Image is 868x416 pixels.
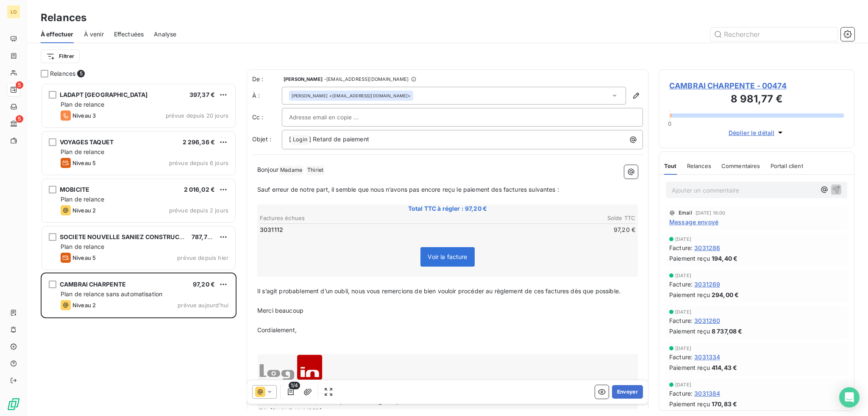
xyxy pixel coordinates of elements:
[664,163,677,169] span: Tout
[292,93,328,99] span: [PERSON_NAME]
[669,399,710,408] span: Paiement reçu
[668,120,671,127] span: 0
[60,138,114,146] span: VOYAGES TAQUET
[257,307,303,314] span: Merci beaucoup
[839,387,860,408] div: Open Intercom Messenger
[694,353,720,361] span: 3031334
[679,210,692,215] span: Email
[669,389,693,398] span: Facture :
[61,290,162,298] span: Plan de relance sans automatisation
[710,28,837,41] input: Rechercher
[712,363,737,372] span: 414,43 €
[289,135,291,143] span: [
[252,91,282,100] label: À :
[712,399,737,408] span: 170,83 €
[694,243,720,252] span: 3031286
[669,218,718,226] span: Message envoyé
[169,160,228,166] span: prévue depuis 6 jours
[612,385,643,399] button: Envoyer
[252,113,282,121] label: Cc :
[72,112,96,119] span: Niveau 3
[448,214,636,223] th: Solde TTC
[60,281,126,288] span: CAMBRAI CHARPENTE
[669,290,710,299] span: Paiement reçu
[696,210,726,215] span: [DATE] 16:00
[61,196,104,203] span: Plan de relance
[669,80,844,91] span: CAMBRAI CHARPENTE - 00474
[259,214,447,223] th: Factures échues
[16,81,23,89] span: 5
[712,327,743,336] span: 8 737,08 €
[669,327,710,336] span: Paiement reçu
[669,316,693,325] span: Facture :
[306,165,325,175] span: Thiriet
[257,287,620,295] span: Il s’agit probablement d’un oubli, nous vous remercions de bien vouloir procéder au règlement de ...
[41,83,236,416] div: grid
[60,233,194,240] span: SOCIETE NOUVELLE SANIEZ CONSTRUCTION
[178,302,228,309] span: prévue aujourd’hui
[771,163,803,169] span: Portail client
[193,281,215,288] span: 97,20 €
[712,254,737,263] span: 194,40 €
[284,77,323,82] span: [PERSON_NAME]
[60,186,89,193] span: MOBICITE
[252,75,282,83] span: De :
[72,160,96,166] span: Niveau 5
[189,91,215,98] span: 397,37 €
[41,10,86,25] h3: Relances
[192,233,217,240] span: 787,75 €
[7,397,20,411] img: Logo LeanPay
[669,91,844,108] h3: 8 981,77 €
[309,135,369,143] span: ] Retard de paiement
[694,316,720,325] span: 3031260
[721,163,760,169] span: Commentaires
[166,112,228,119] span: prévue depuis 20 jours
[675,382,691,387] span: [DATE]
[726,128,787,138] button: Déplier le détail
[694,389,720,398] span: 3031384
[60,91,148,98] span: LADAPT [GEOGRAPHIC_DATA]
[177,254,228,261] span: prévue depuis hier
[289,382,300,389] span: 1/4
[72,302,96,309] span: Niveau 2
[687,163,711,169] span: Relances
[675,237,691,242] span: [DATE]
[77,70,85,77] span: 5
[41,50,80,63] button: Filtrer
[324,77,409,82] span: - [EMAIL_ADDRESS][DOMAIN_NAME]
[694,280,720,289] span: 3031269
[669,353,693,361] span: Facture :
[669,254,710,263] span: Paiement reçu
[292,135,309,145] span: Login
[61,148,104,155] span: Plan de relance
[184,186,215,193] span: 2 016,02 €
[61,243,104,250] span: Plan de relance
[257,326,297,333] span: Cordialement,
[72,207,96,214] span: Niveau 2
[669,243,693,252] span: Facture :
[61,101,104,108] span: Plan de relance
[712,290,739,299] span: 294,00 €
[16,115,23,123] span: 5
[72,254,96,261] span: Niveau 5
[252,135,271,143] span: Objet :
[289,111,380,124] input: Adresse email en copie ...
[259,204,637,213] span: Total TTC à régler : 97,20 €
[257,166,278,173] span: Bonjour
[669,363,710,372] span: Paiement reçu
[428,253,467,260] span: Voir la facture
[257,186,559,193] span: Sauf erreur de notre part, il semble que nous n’avons pas encore reçu le paiement des factures su...
[114,30,144,39] span: Effectuées
[675,309,691,314] span: [DATE]
[154,30,176,39] span: Analyse
[292,93,411,99] div: <[EMAIL_ADDRESS][DOMAIN_NAME]>
[729,128,775,137] span: Déplier le détail
[279,165,303,175] span: Madame
[260,226,283,234] span: 3031112
[448,225,636,234] td: 97,20 €
[675,346,691,351] span: [DATE]
[7,5,20,19] div: LO
[169,207,228,214] span: prévue depuis 2 jours
[669,280,693,289] span: Facture :
[183,138,215,146] span: 2 296,36 €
